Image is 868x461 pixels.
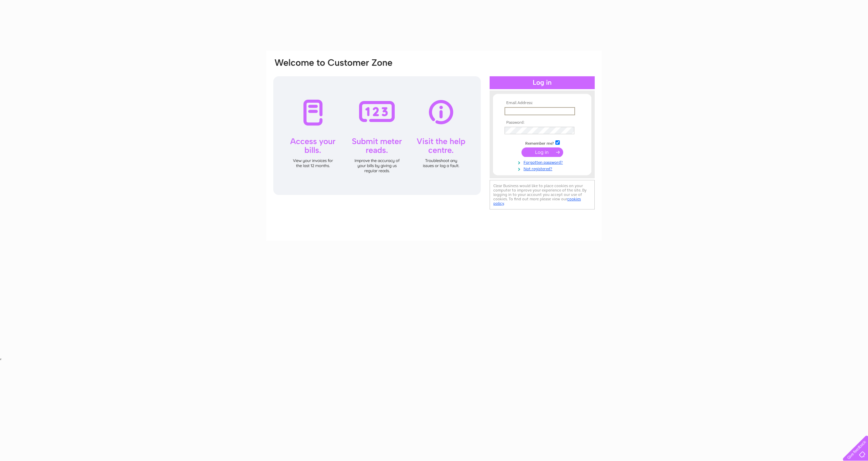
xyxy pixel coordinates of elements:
th: Password: [503,120,581,125]
td: Remember me? [503,139,581,146]
th: Email Address: [503,101,581,105]
a: Not registered? [505,165,581,172]
a: cookies policy [493,197,581,206]
input: Submit [521,147,563,157]
a: Forgotten password? [505,159,581,165]
div: Clear Business would like to place cookies on your computer to improve your experience of the sit... [490,180,595,209]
